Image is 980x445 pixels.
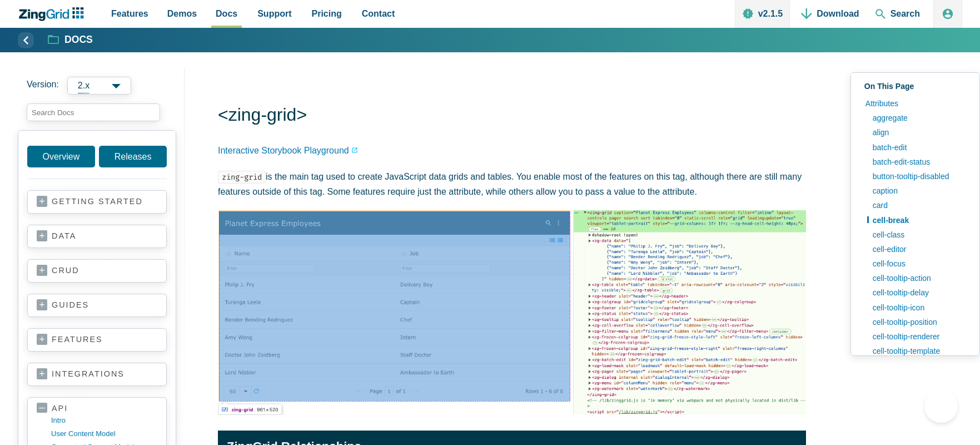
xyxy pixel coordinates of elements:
[48,33,93,47] a: Docs
[111,6,148,21] span: Features
[216,6,237,21] span: Docs
[867,315,971,329] a: cell-tooltip-position
[37,231,157,242] a: data
[27,103,160,121] input: search input
[37,369,157,380] a: integrations
[27,77,176,95] label: Versions
[867,271,971,285] a: cell-tooltip-action
[867,140,971,155] a: batch-edit
[257,6,291,21] span: Support
[218,143,358,158] a: Interactive Storybook Playground
[37,300,157,311] a: guides
[167,6,197,21] span: Demos
[867,169,971,184] a: button-tooltip-disabled
[37,403,157,414] a: api
[867,198,971,212] a: card
[867,344,971,358] a: cell-tooltip-template
[867,125,971,140] a: align
[99,146,167,167] a: Releases
[362,6,395,21] span: Contact
[867,228,971,242] a: cell-class
[18,7,89,21] a: ZingChart Logo. Click to return to the homepage
[867,256,971,271] a: cell-focus
[27,77,59,95] span: Version:
[51,427,157,441] a: user content model
[218,103,806,128] h1: <zing-grid>
[867,329,971,344] a: cell-tooltip-renderer
[867,111,971,125] a: aggregate
[924,389,958,423] iframe: Help Scout Beacon - Open
[27,146,95,167] a: Overview
[218,210,806,415] img: Image of the DOM relationship for the zing-grid web component tag
[218,171,266,184] code: zing-grid
[860,96,971,111] a: Attributes
[37,265,157,276] a: crud
[64,35,93,45] strong: Docs
[867,242,971,256] a: cell-editor
[218,169,806,199] p: is the main tag used to create JavaScript data grids and tables. You enable most of the features ...
[312,6,342,21] span: Pricing
[867,155,971,169] a: batch-edit-status
[37,196,157,207] a: getting started
[51,414,157,427] a: intro
[867,300,971,315] a: cell-tooltip-icon
[37,334,157,345] a: features
[867,184,971,198] a: caption
[867,213,971,228] a: cell-break
[867,285,971,300] a: cell-tooltip-delay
